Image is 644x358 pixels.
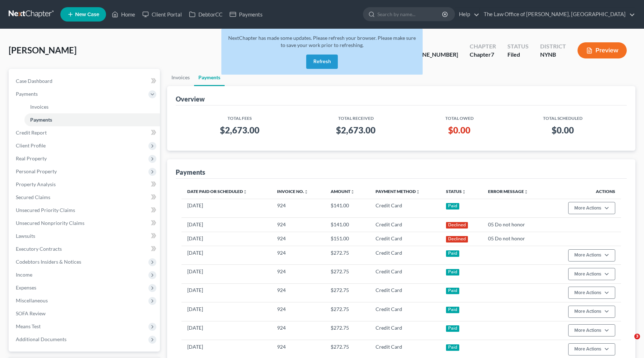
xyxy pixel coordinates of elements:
[16,129,47,136] span: Credit Report
[568,202,615,214] button: More Actions
[505,111,621,122] th: Total Scheduled
[325,321,369,340] td: $272.75
[16,272,32,278] span: Income
[455,8,479,21] a: Help
[470,42,496,51] div: Chapter
[540,51,566,59] div: NYNB
[30,104,49,110] span: Invoices
[181,111,298,122] th: Total Fees
[181,246,271,264] td: [DATE]
[446,325,460,332] div: Paid
[370,199,440,217] td: Credit Card
[16,181,56,187] span: Property Analysis
[181,232,271,246] td: [DATE]
[578,42,627,58] button: Preview
[181,321,271,340] td: [DATE]
[568,249,615,262] button: More Actions
[446,269,460,275] div: Paid
[10,242,160,255] a: Executory Contracts
[10,178,160,191] a: Property Analysis
[228,35,416,48] span: NextChapter has made some updates. Please refresh your browser. Please make sure to save your wor...
[16,194,50,200] span: Secured Claims
[416,190,420,194] i: unfold_more
[446,250,460,257] div: Paid
[16,78,52,84] span: Case Dashboard
[568,287,615,299] button: More Actions
[16,259,81,265] span: Codebtors Insiders & Notices
[10,191,160,204] a: Secured Claims
[16,310,46,316] span: SOFA Review
[568,268,615,280] button: More Actions
[185,8,226,21] a: DebtorCC
[325,265,369,283] td: $272.75
[187,189,247,194] a: Date Paid or Scheduledunfold_more
[547,184,621,199] th: Actions
[271,232,325,246] td: 924
[181,218,271,232] td: [DATE]
[325,246,369,264] td: $272.75
[414,111,505,122] th: Total Owed
[408,51,458,59] div: [PHONE_NUMBER]
[446,236,468,242] div: Declined
[16,336,66,342] span: Additional Documents
[30,117,52,123] span: Payments
[226,8,266,21] a: Payments
[10,204,160,217] a: Unsecured Priority Claims
[108,8,139,21] a: Home
[16,297,48,303] span: Miscellaneous
[408,42,458,51] div: Case
[634,334,640,339] span: 3
[470,51,496,59] div: Chapter
[370,283,440,302] td: Credit Card
[325,283,369,302] td: $272.75
[16,220,84,226] span: Unsecured Nonpriority Claims
[181,199,271,217] td: [DATE]
[370,321,440,340] td: Credit Card
[446,288,460,294] div: Paid
[139,8,185,21] a: Client Portal
[181,283,271,302] td: [DATE]
[75,12,99,17] span: New Case
[303,124,408,136] h3: $2,673.00
[331,189,355,194] a: Amountunfold_more
[482,218,547,232] td: 05 Do not honor
[298,111,414,122] th: Total Received
[16,284,36,291] span: Expenses
[167,69,194,86] a: Invoices
[325,232,369,246] td: $151.00
[370,302,440,321] td: Credit Card
[446,222,468,229] div: Declined
[377,8,443,21] input: Search by name...
[462,190,466,194] i: unfold_more
[16,91,38,97] span: Payments
[370,218,440,232] td: Credit Card
[271,199,325,217] td: 924
[243,190,247,194] i: unfold_more
[370,246,440,264] td: Credit Card
[10,217,160,230] a: Unsecured Nonpriority Claims
[181,265,271,283] td: [DATE]
[568,306,615,318] button: More Actions
[24,100,160,113] a: Invoices
[277,189,308,194] a: Invoice No.unfold_more
[9,45,77,55] span: [PERSON_NAME]
[370,265,440,283] td: Credit Card
[16,207,75,213] span: Unsecured Priority Claims
[507,51,529,59] div: Filed
[446,203,460,209] div: Paid
[540,42,566,51] div: District
[10,75,160,88] a: Case Dashboard
[376,189,420,194] a: Payment Methodunfold_more
[271,265,325,283] td: 924
[24,113,160,126] a: Payments
[446,344,460,351] div: Paid
[325,199,369,217] td: $141.00
[271,218,325,232] td: 924
[325,302,369,321] td: $272.75
[420,124,499,136] h3: $0.00
[350,190,355,194] i: unfold_more
[194,69,225,86] a: Payments
[482,232,547,246] td: 05 Do not honor
[187,124,292,136] h3: $2,673.00
[304,190,308,194] i: unfold_more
